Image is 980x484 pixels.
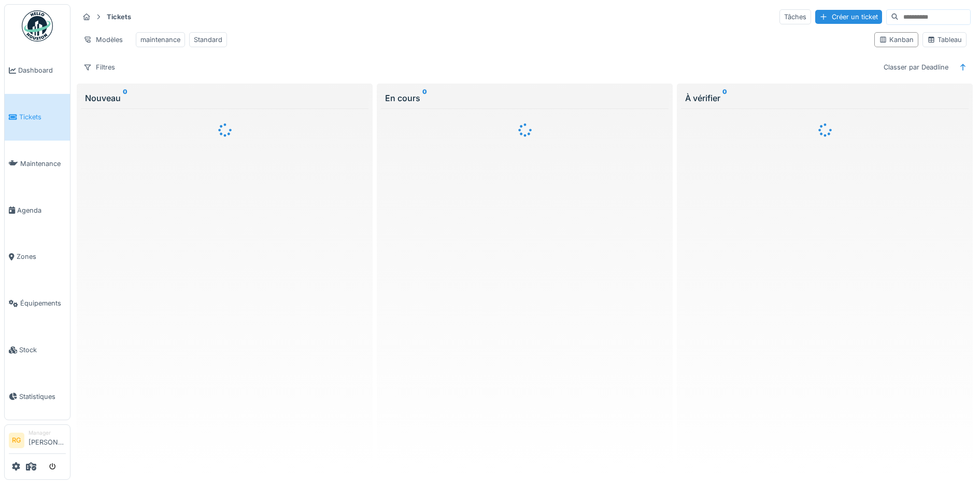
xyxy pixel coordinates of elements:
[5,233,70,280] a: Zones
[685,92,964,104] div: À vérifier
[5,47,70,94] a: Dashboard
[879,35,914,45] div: Kanban
[927,35,962,45] div: Tableau
[9,433,24,448] li: RG
[29,429,66,437] div: Manager
[5,187,70,233] a: Agenda
[20,298,66,308] span: Équipements
[194,35,222,45] div: Standard
[123,92,127,104] sup: 0
[140,35,180,45] div: maintenance
[19,112,66,122] span: Tickets
[5,141,70,187] a: Maintenance
[5,373,70,420] a: Statistiques
[29,429,66,451] li: [PERSON_NAME]
[19,392,66,402] span: Statistiques
[879,60,953,75] div: Classer par Deadline
[5,280,70,327] a: Équipements
[85,92,364,104] div: Nouveau
[5,94,70,141] a: Tickets
[20,159,66,169] span: Maintenance
[79,60,120,75] div: Filtres
[22,10,53,42] img: Badge_color-CXgf-gQk.svg
[79,32,127,47] div: Modèles
[17,205,66,215] span: Agenda
[5,327,70,374] a: Stock
[815,10,882,24] div: Créer un ticket
[722,92,727,104] sup: 0
[422,92,427,104] sup: 0
[103,12,135,22] strong: Tickets
[19,345,66,355] span: Stock
[18,65,66,75] span: Dashboard
[9,429,66,454] a: RG Manager[PERSON_NAME]
[385,92,664,104] div: En cours
[17,252,66,261] span: Zones
[779,9,811,24] div: Tâches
